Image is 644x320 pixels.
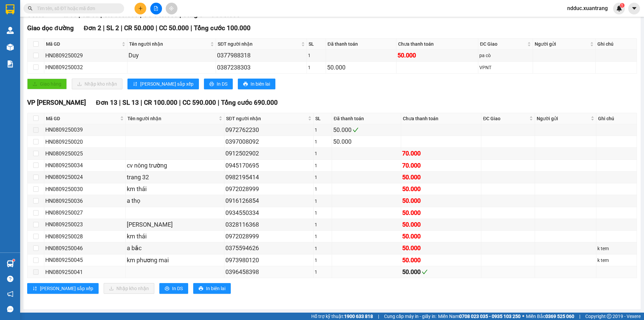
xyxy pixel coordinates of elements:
span: copyright [607,314,611,319]
td: HN0809250045 [44,255,126,266]
span: | [121,24,122,32]
div: 0375594626 [225,243,312,253]
td: HN0809250023 [44,219,126,231]
div: 0934550334 [225,208,312,218]
div: Duy [128,51,215,60]
span: CC 590.000 [182,99,216,106]
span: check [353,127,359,133]
div: k tem [597,257,635,264]
div: HN0809250041 [45,268,124,276]
td: 0375594626 [224,242,314,254]
span: [PERSON_NAME] sắp xếp [140,80,194,88]
span: caret-down [631,5,637,11]
img: warehouse-icon [7,27,14,34]
span: printer [165,286,169,291]
div: HN0809250024 [45,173,124,181]
span: printer [243,82,248,87]
div: 1 [315,257,331,264]
td: 0397008092 [224,136,314,148]
span: plus [138,6,143,11]
div: 1 [315,221,331,228]
div: 1 [308,64,324,71]
div: km thái [127,232,223,241]
th: Chưa thanh toán [396,39,478,50]
td: 0916126854 [224,195,314,207]
span: printer [199,286,203,291]
td: 0972762230 [224,124,314,136]
img: icon-new-feature [616,5,622,11]
span: SL 2 [106,24,119,32]
td: HN0809250028 [44,231,126,242]
td: 0945170695 [224,160,314,172]
div: [PERSON_NAME] [127,220,223,229]
span: Mã GD [46,40,120,48]
td: HN0809250025 [44,148,126,159]
span: | [191,24,192,32]
td: 0972028999 [224,231,314,242]
button: printerIn DS [204,79,233,89]
button: printerIn biên lai [238,79,275,89]
div: 1 [315,245,331,252]
input: Tìm tên, số ĐT hoặc mã đơn [37,5,116,12]
div: 0396458398 [225,267,312,277]
th: SL [314,113,332,124]
div: trang 32 [127,173,223,182]
span: Cung cấp máy in - giấy in: [384,313,436,320]
div: 0377988318 [217,51,306,60]
div: km phương mai [127,256,223,265]
span: | [103,24,105,32]
sup: 1 [620,3,625,8]
span: Tên người nhận [129,40,209,48]
span: Người gửi [535,40,589,48]
span: printer [209,82,214,87]
div: 1 [315,138,331,145]
div: HN0809250029 [45,51,126,60]
span: In DS [217,80,227,88]
td: 0328116368 [224,219,314,231]
div: 50.000 [333,125,400,135]
div: 0916126854 [225,196,312,205]
span: Hỗ trợ kỹ thuật: [311,313,373,320]
span: Miền Bắc [526,313,574,320]
td: 0934550334 [224,207,314,219]
div: a bắc [127,243,223,253]
div: pa cò [479,52,532,59]
span: Tổng cước 100.000 [194,24,251,32]
div: 0973980120 [225,256,312,265]
div: 1 [315,209,331,217]
div: 1 [315,233,331,240]
td: a thọ [126,195,224,207]
td: hoàng long [126,219,224,231]
div: 1 [315,174,331,181]
td: 0973980120 [224,255,314,266]
td: km thái [126,183,224,195]
div: HN0809250030 [45,185,124,193]
th: Đã thanh toán [326,39,397,50]
span: SĐT người nhận [226,115,307,122]
button: sort-ascending[PERSON_NAME] sắp xếp [127,79,199,89]
div: 1 [315,150,331,157]
span: ĐC Giao [483,115,528,122]
td: 0387238303 [216,62,307,74]
div: 50.000 [402,208,480,218]
div: HN0809250020 [45,138,124,146]
span: Đơn 13 [96,99,117,106]
div: 0912502902 [225,149,312,158]
span: | [378,313,379,320]
div: k tem [597,245,635,252]
span: ⚪️ [522,315,524,318]
span: VP [PERSON_NAME] [27,99,86,106]
td: HN0809250046 [44,242,126,254]
div: km thái [127,184,223,194]
th: Đã thanh toán [332,113,401,124]
div: HN0809250028 [45,232,124,241]
span: Mã GD [46,115,119,122]
button: uploadGiao hàng [27,79,67,89]
div: a thọ [127,196,223,205]
img: warehouse-icon [7,260,14,267]
button: printerIn DS [159,283,188,294]
div: 1 [315,162,331,169]
span: file-add [154,6,158,11]
div: 0328116368 [225,220,312,229]
div: 70.000 [402,149,480,158]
